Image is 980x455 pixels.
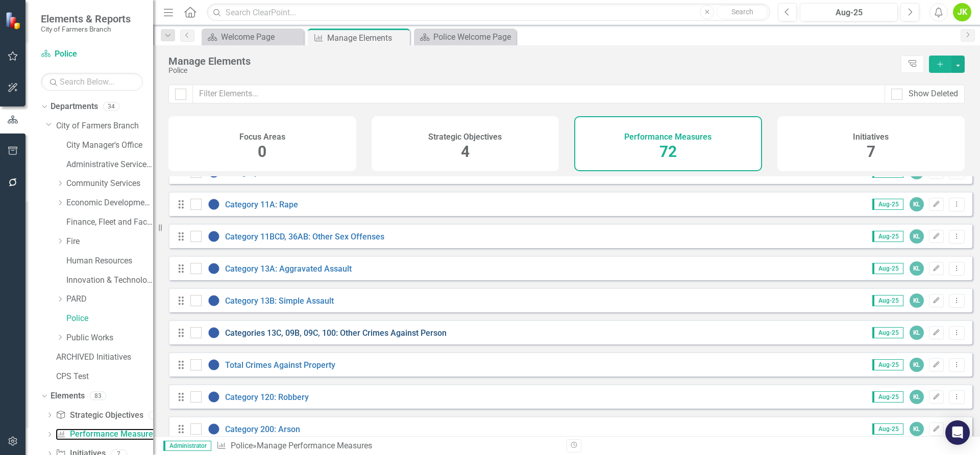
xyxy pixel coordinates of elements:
[56,410,143,421] a: Strategic Objectives
[225,232,384,242] a: Category 11BCD, 36AB: Other Sex Offenses
[168,56,896,67] div: Manage Elements
[910,390,924,404] div: KL
[803,7,894,19] div: Aug-25
[872,359,903,370] span: Aug-25
[66,313,153,325] a: Police
[41,25,131,33] small: City of Farmers Branch
[853,132,889,142] h4: Initiatives
[66,159,153,171] a: Administrative Services & Communications
[800,3,898,21] button: Aug-25
[41,48,143,60] a: Police
[208,262,220,275] img: No Information
[56,120,153,132] a: City of Farmers Branch
[461,143,470,160] span: 4
[910,229,924,244] div: KL
[945,420,970,445] div: Open Intercom Messenger
[872,327,903,338] span: Aug-25
[90,391,106,400] div: 83
[208,423,220,435] img: No Information
[239,132,285,142] h4: Focus Areas
[717,5,768,19] button: Search
[225,328,447,338] a: Categories 13C, 09B, 09C, 100: Other Crimes Against Person
[56,352,153,363] a: ARCHIVED Initiatives
[872,199,903,210] span: Aug-25
[66,255,153,267] a: Human Resources
[66,236,153,248] a: Fire
[225,392,309,402] a: Category 120: Robbery
[953,3,971,21] button: JK
[208,391,220,403] img: No Information
[56,371,153,383] a: CPS Test
[204,31,301,43] a: Welcome Page
[66,140,153,151] a: City Manager's Office
[416,31,513,43] a: Police Welcome Page
[624,132,712,142] h4: Performance Measures
[163,441,211,451] span: Administrator
[225,424,300,434] a: Category 200: Arson
[225,296,334,306] a: Category 13B: Simple Assault
[66,197,153,209] a: Economic Development, Tourism & Planning
[208,295,220,307] img: No Information
[433,31,513,43] div: Police Welcome Page
[872,423,903,435] span: Aug-25
[168,67,896,74] div: Police
[867,143,875,160] span: 7
[428,132,502,142] h4: Strategic Objectives
[66,293,153,305] a: PARD
[872,231,903,242] span: Aug-25
[872,391,903,403] span: Aug-25
[221,31,301,43] div: Welcome Page
[216,440,559,452] div: » Manage Performance Measures
[872,295,903,306] span: Aug-25
[910,293,924,308] div: KL
[659,143,677,160] span: 72
[258,143,266,160] span: 0
[66,332,153,344] a: Public Works
[225,200,298,209] a: Category 11A: Rape
[41,73,143,91] input: Search Below...
[66,275,153,286] a: Innovation & Technology
[731,8,753,16] span: Search
[5,11,23,29] img: ClearPoint Strategy
[872,263,903,274] span: Aug-25
[208,230,220,243] img: No Information
[66,217,153,228] a: Finance, Fleet and Facilities
[327,32,407,44] div: Manage Elements
[910,358,924,372] div: KL
[910,422,924,436] div: KL
[208,359,220,371] img: No Information
[208,198,220,210] img: No Information
[208,327,220,339] img: No Information
[51,390,85,402] a: Elements
[149,411,165,419] div: 4
[225,264,352,274] a: Category 13A: Aggravated Assault
[910,326,924,340] div: KL
[910,197,924,211] div: KL
[225,360,335,370] a: Total Crimes Against Property
[192,85,885,103] input: Filter Elements...
[910,261,924,276] div: KL
[909,88,958,100] div: Show Deleted
[103,102,119,111] div: 34
[207,4,770,21] input: Search ClearPoint...
[41,13,131,25] span: Elements & Reports
[231,441,253,450] a: Police
[66,178,153,190] a: Community Services
[51,101,98,113] a: Departments
[56,429,157,440] a: Performance Measures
